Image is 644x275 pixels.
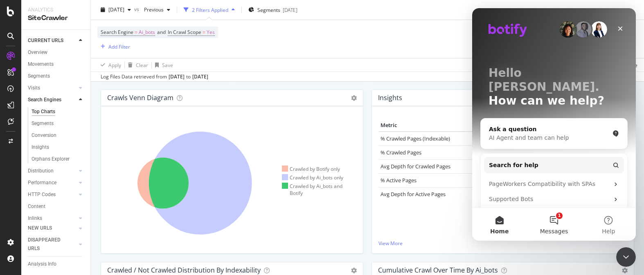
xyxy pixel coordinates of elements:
a: Visits [28,84,77,92]
span: = [135,29,137,36]
i: Options [351,95,357,101]
a: View More [378,240,627,247]
a: CURRENT URLS [28,36,77,45]
i: Options [351,268,357,273]
a: Top Charts [32,107,85,116]
a: DISAPPEARED URLS [28,236,77,253]
td: 34.02 % [464,132,497,146]
button: Previous [141,3,173,16]
span: Search Engine [101,29,133,36]
a: Avg Depth for Crawled Pages [381,163,450,170]
a: Overview [28,48,85,57]
a: Segments [32,119,85,128]
div: Log Files Data retrieved from to [101,73,208,80]
a: Performance [28,179,77,187]
span: Previous [141,6,164,13]
span: = [203,29,205,36]
th: Value [464,119,497,132]
td: 3 [464,187,497,201]
div: Distribution [28,167,54,175]
div: Clear [136,61,148,68]
a: Segments [28,72,85,80]
div: Apply [108,61,121,68]
span: 2025 Sep. 28th [108,6,124,13]
a: Content [28,202,85,211]
a: HTTP Codes [28,190,77,199]
div: [DATE] [283,6,297,13]
div: [DATE] [169,73,185,80]
span: and [157,29,166,36]
div: SiteCrawler [28,13,84,23]
span: In Crawl Scope [168,29,201,36]
div: 2 Filters Applied [192,6,228,13]
a: Inlinks [28,214,77,223]
div: HTTP Codes [28,190,56,199]
span: Segments [257,6,280,13]
a: % Crawled Pages (Indexable) [381,135,450,142]
div: Overview [28,48,47,57]
div: Add Filter [108,43,130,50]
a: Insights [32,143,85,152]
button: Clear [125,58,148,72]
a: Movements [28,60,85,69]
div: Conversion [32,131,56,140]
div: Segments [32,119,54,128]
div: Insights [32,143,49,152]
button: 2 Filters Applied [180,3,238,16]
div: Crawled by Ai_bots and Botify [282,183,356,197]
td: 79.72 % [464,145,497,159]
div: Crawled by Ai_bots only [282,174,344,181]
button: Segments[DATE] [245,3,301,16]
div: Segments [28,72,50,80]
h4: Crawls Venn Diagram [107,92,173,103]
div: NEW URLS [28,224,52,233]
div: Search Engines [28,96,61,104]
a: Search Engines [28,96,77,104]
div: [DATE] [192,73,208,80]
div: Visits [28,84,40,92]
div: Top Charts [32,107,55,116]
div: Orphans Explorer [32,155,70,163]
div: Movements [28,60,54,69]
div: Save [162,61,173,68]
a: NEW URLS [28,224,77,233]
div: Performance [28,179,56,187]
h4: Insights [378,92,402,103]
div: DISAPPEARED URLS [28,236,69,253]
span: vs [134,5,141,12]
a: Orphans Explorer [32,155,85,163]
a: % Crawled Pages [381,149,421,156]
a: Avg Depth for Active Pages [381,190,446,198]
span: Yes [207,27,215,38]
a: Distribution [28,167,77,175]
button: [DATE] [97,3,134,16]
div: Crawled by Botify only [282,165,340,172]
button: Save [152,58,173,72]
a: Conversion [32,131,85,140]
div: Analysis Info [28,260,56,268]
iframe: Intercom live chat [616,247,636,267]
button: Add Filter [97,42,130,51]
div: Analytics [28,7,84,13]
div: CURRENT URLS [28,36,63,45]
iframe: Intercom live chat [472,8,636,241]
